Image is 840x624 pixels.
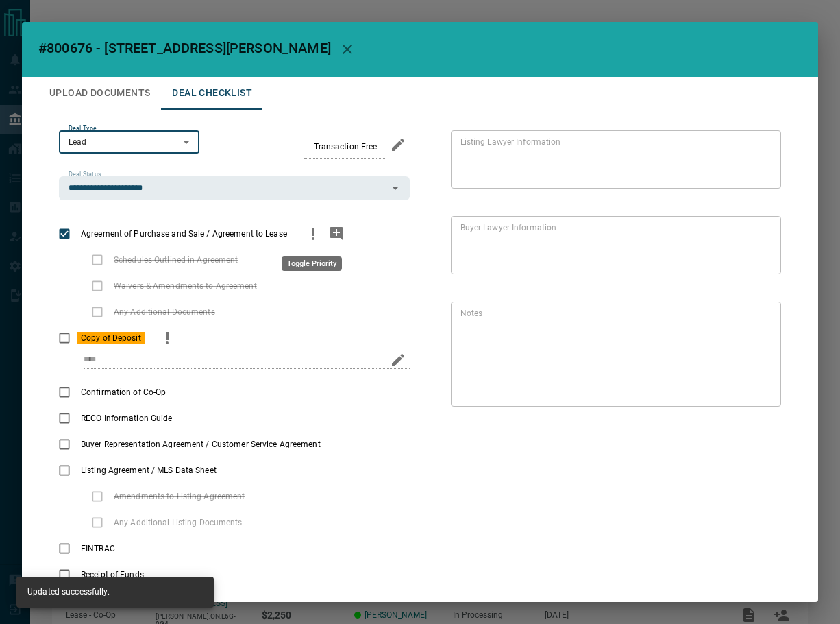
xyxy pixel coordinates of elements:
[27,581,110,603] div: Updated successfully.
[460,222,766,269] textarea: text field
[77,568,147,581] span: Receipt of Funds
[59,130,199,154] div: Lead
[84,351,381,369] input: checklist input
[110,490,249,503] span: Amendments to Listing Agreement
[38,77,161,110] button: Upload Documents
[77,386,169,398] span: Confirmation of Co-Op
[325,221,348,247] button: add note
[77,228,291,240] span: Agreement of Purchase and Sale / Agreement to Lease
[386,178,405,197] button: Open
[77,464,220,477] span: Listing Agreement / MLS Data Sheet
[38,40,331,56] span: #800676 - [STREET_ADDRESS][PERSON_NAME]
[161,77,263,110] button: Deal Checklist
[282,256,342,271] div: Toggle Priority
[77,542,119,555] span: FINTRAC
[460,308,766,401] textarea: text field
[386,133,410,156] button: edit
[301,221,325,247] button: priority
[77,438,324,451] span: Buyer Representation Agreement / Customer Service Agreement
[156,325,179,351] button: priority
[110,306,219,318] span: Any Additional Documents
[77,332,145,344] span: Copy of Deposit
[110,280,260,292] span: Waivers & Amendments to Agreement
[110,254,242,266] span: Schedules Outlined in Agreement
[69,124,97,133] label: Deal Type
[77,412,175,424] span: RECO Information Guide
[69,170,101,179] label: Deal Status
[110,516,246,529] span: Any Additional Listing Documents
[460,136,766,183] textarea: text field
[386,348,410,372] button: edit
